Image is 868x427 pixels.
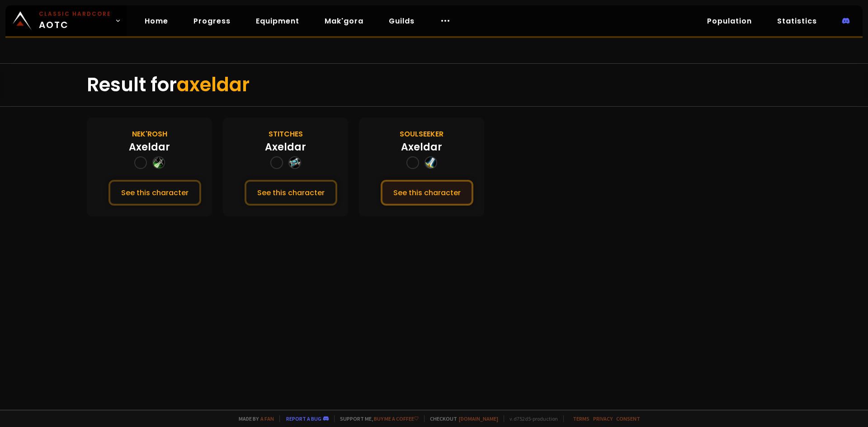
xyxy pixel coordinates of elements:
a: Population [700,12,759,30]
div: Result for [87,64,781,106]
a: Consent [616,415,640,422]
button: See this character [245,180,337,206]
a: [DOMAIN_NAME] [459,415,498,422]
a: a fan [260,415,274,422]
button: See this character [108,180,201,206]
a: Privacy [593,415,613,422]
div: Axeldar [401,140,442,155]
div: Nek'Rosh [132,128,167,140]
a: Home [137,12,175,30]
span: axeldar [177,71,250,98]
span: Checkout [424,415,498,422]
div: Axeldar [265,140,306,155]
a: Progress [186,12,238,30]
div: Soulseeker [400,128,443,140]
span: Made by [233,415,274,422]
small: Classic Hardcore [39,10,111,18]
a: Guilds [382,12,422,30]
a: Mak'gora [317,12,371,30]
a: Buy me a coffee [374,415,419,422]
a: Statistics [770,12,824,30]
a: Terms [573,415,590,422]
span: Support me, [334,415,419,422]
a: Equipment [249,12,307,30]
div: Axeldar [129,140,170,155]
a: Report a bug [286,415,321,422]
button: See this character [381,180,473,206]
div: Stitches [269,128,303,140]
span: v. d752d5 - production [504,415,558,422]
span: AOTC [39,10,111,32]
a: Classic HardcoreAOTC [5,5,127,36]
